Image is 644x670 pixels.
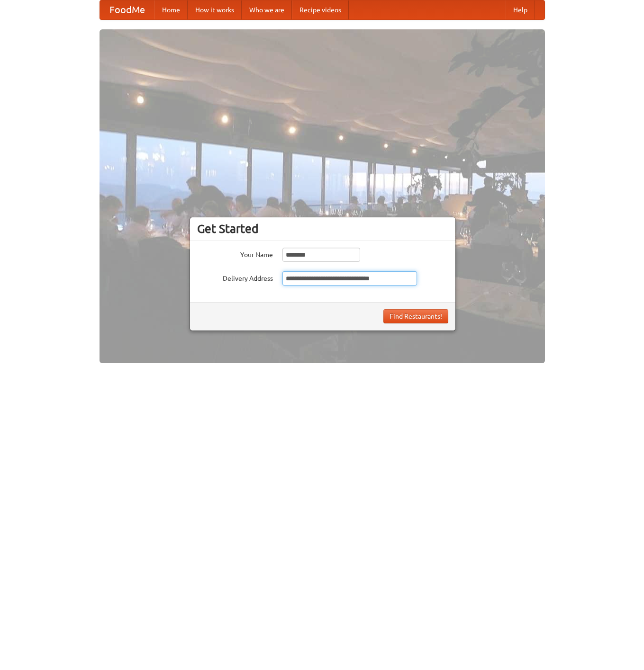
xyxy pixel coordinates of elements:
a: Home [154,0,188,19]
a: Help [506,0,535,19]
label: Delivery Address [197,271,273,283]
a: Recipe videos [292,0,349,19]
a: Who we are [242,0,292,19]
button: Find Restaurants! [383,309,448,323]
label: Your Name [197,248,273,259]
a: How it works [188,0,242,19]
h3: Get Started [197,222,448,236]
a: FoodMe [100,0,154,19]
